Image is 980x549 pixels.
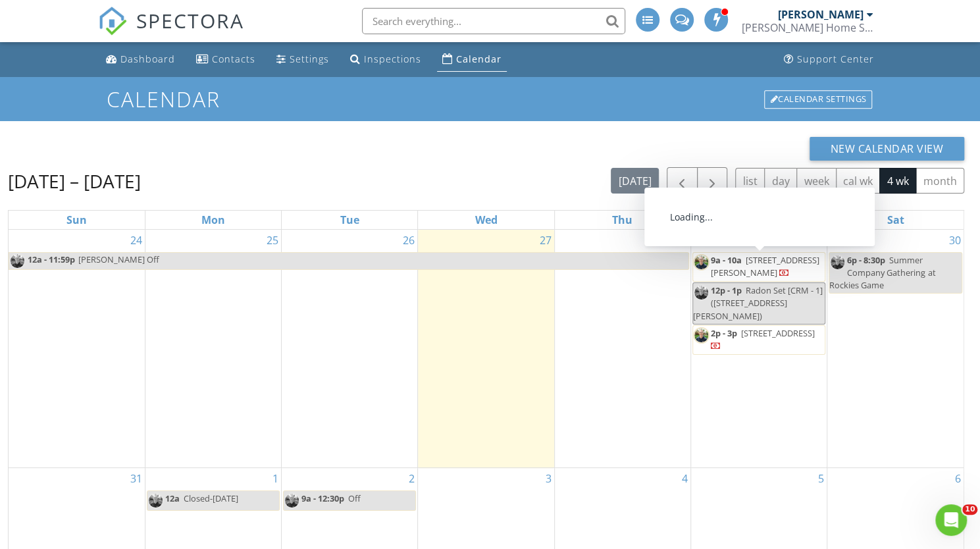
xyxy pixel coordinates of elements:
[284,492,300,509] img: jason_team1200x675.jpg
[711,254,742,266] span: 9a - 10a
[456,53,502,65] div: Calendar
[810,230,827,251] a: Go to August 29, 2025
[679,468,690,489] a: Go to September 4, 2025
[120,53,175,65] div: Dashboard
[437,47,507,72] a: Calendar
[836,168,881,194] button: cal wk
[199,211,228,229] a: Monday
[64,211,90,229] a: Sunday
[554,230,690,468] td: Go to August 28, 2025
[829,254,935,291] span: Summer Company Gathering at Rockies Game
[711,327,737,339] span: 2p - 3p
[537,230,554,251] a: Go to August 27, 2025
[693,327,709,344] img: jason_team1200x675.jpg
[406,468,417,489] a: Go to September 2, 2025
[764,168,797,194] button: day
[282,230,418,468] td: Go to August 26, 2025
[191,47,261,72] a: Contacts
[145,230,281,468] td: Go to August 25, 2025
[711,254,819,278] a: 9a - 10a [STREET_ADDRESS][PERSON_NAME]
[98,7,127,36] img: The Best Home Inspection Software - Spectora
[935,504,967,536] iframe: Intercom live chat
[810,137,965,161] button: New Calendar View
[952,468,964,489] a: Go to September 6, 2025
[264,230,281,251] a: Go to August 25, 2025
[270,468,281,489] a: Go to September 1, 2025
[345,47,426,72] a: Inspections
[916,168,964,194] button: month
[348,492,361,504] span: Off
[796,168,837,194] button: week
[271,47,334,72] a: Settings
[764,90,872,109] div: Calendar Settings
[128,230,145,251] a: Go to August 24, 2025
[147,492,164,509] img: jason_team1200x675.jpg
[101,47,180,72] a: Dashboard
[690,230,827,468] td: Go to August 29, 2025
[107,88,874,111] h1: Calendar
[697,167,728,194] button: Next
[400,230,417,251] a: Go to August 26, 2025
[763,89,873,110] a: Calendar Settings
[667,167,698,194] button: Previous
[165,492,180,504] span: 12a
[609,211,635,229] a: Thursday
[301,492,344,504] span: 9a - 12:30p
[847,254,885,266] span: 6p - 8:30p
[9,253,26,269] img: jason_team1200x675.jpg
[741,327,815,339] span: [STREET_ADDRESS]
[742,21,873,34] div: Scott Home Services, LLC
[27,253,76,269] span: 12a - 11:59p
[711,284,742,296] span: 12p - 1p
[827,230,964,468] td: Go to August 30, 2025
[711,254,819,278] span: [STREET_ADDRESS][PERSON_NAME]
[8,168,141,194] h2: [DATE] – [DATE]
[879,168,916,194] button: 4 wk
[9,230,145,468] td: Go to August 24, 2025
[78,253,159,265] span: [PERSON_NAME] Off
[815,468,827,489] a: Go to September 5, 2025
[829,254,846,271] img: jason_team1200x675.jpg
[362,8,625,34] input: Search everything...
[692,252,825,282] a: 9a - 10a [STREET_ADDRESS][PERSON_NAME]
[735,168,765,194] button: list
[693,254,709,271] img: jason_team1200x675.jpg
[364,53,421,65] div: Inspections
[693,284,709,301] img: jason_team1200x675.jpg
[779,47,879,72] a: Support Center
[472,211,500,229] a: Wednesday
[128,468,145,489] a: Go to August 31, 2025
[693,284,823,321] span: Radon Set [CRM - 1] ([STREET_ADDRESS][PERSON_NAME])
[885,211,907,229] a: Saturday
[184,492,238,504] span: Closed-[DATE]
[212,53,255,65] div: Contacts
[750,211,769,229] a: Friday
[673,230,690,251] a: Go to August 28, 2025
[543,468,554,489] a: Go to September 3, 2025
[797,53,874,65] div: Support Center
[290,53,329,65] div: Settings
[611,168,659,194] button: [DATE]
[778,8,864,21] div: [PERSON_NAME]
[418,230,554,468] td: Go to August 27, 2025
[946,230,964,251] a: Go to August 30, 2025
[98,18,244,45] a: SPECTORA
[692,325,825,355] a: 2p - 3p [STREET_ADDRESS]
[136,7,244,34] span: SPECTORA
[338,211,362,229] a: Tuesday
[711,327,815,352] a: 2p - 3p [STREET_ADDRESS]
[962,504,977,515] span: 10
